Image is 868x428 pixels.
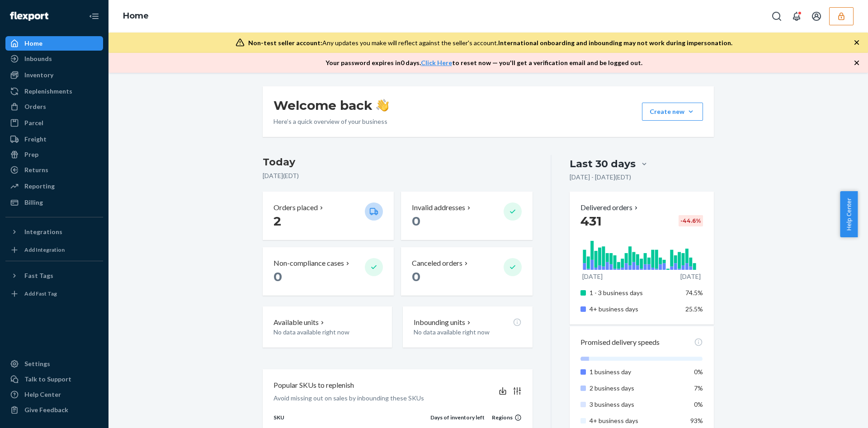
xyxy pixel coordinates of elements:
button: Integrations [5,225,103,239]
p: Invalid addresses [412,202,465,213]
a: Orders [5,99,103,114]
p: 1 business day [590,367,679,376]
ol: breadcrumbs [116,3,156,29]
a: Add Fast Tag [5,287,103,301]
span: 74.5% [685,289,703,296]
button: Create new [642,103,703,121]
p: Canceled orders [412,258,462,268]
button: Close Navigation [85,7,103,25]
div: Last 30 days [570,157,636,171]
a: Parcel [5,116,103,130]
div: Inventory [24,71,53,80]
p: 4+ business days [590,416,679,425]
a: Reporting [5,179,103,193]
p: [DATE] [582,272,603,281]
a: Click Here [421,59,452,66]
div: Help Center [24,390,61,399]
p: 3 business days [590,400,679,409]
img: Flexport logo [10,12,48,21]
button: Invalid addresses 0 [401,192,532,240]
div: Settings [24,359,50,368]
p: Available units [274,317,319,328]
div: Fast Tags [24,271,53,280]
button: Open notifications [788,7,806,25]
div: Integrations [24,227,62,236]
button: Inbounding unitsNo data available right now [403,306,532,348]
img: hand-wave emoji [376,99,389,112]
span: Non-test seller account: [248,39,322,47]
span: 0 [274,269,282,284]
p: Non-compliance cases [274,258,344,268]
a: Home [5,36,103,51]
p: Avoid missing out on sales by inbounding these SKUs [274,394,424,403]
a: Settings [5,357,103,371]
p: [DATE] - [DATE] ( EDT ) [570,173,631,182]
div: Any updates you make will reflect against the seller's account. [248,38,732,47]
button: Delivered orders [580,202,640,213]
span: 2 [274,213,281,229]
div: Billing [24,198,43,207]
div: Replenishments [24,87,72,96]
div: Inbounds [24,54,52,63]
button: Talk to Support [5,372,103,386]
p: Inbounding units [414,317,465,328]
span: 0% [694,368,703,376]
a: Freight [5,132,103,146]
a: Returns [5,163,103,177]
div: Home [24,39,42,48]
button: Available unitsNo data available right now [263,306,392,348]
a: Help Center [5,387,103,402]
p: Here’s a quick overview of your business [274,117,389,126]
div: Orders [24,102,46,111]
div: Returns [24,165,48,174]
a: Add Integration [5,243,103,257]
p: 2 business days [590,384,679,393]
p: [DATE] [680,272,701,281]
button: Open account menu [807,7,826,25]
a: Inbounds [5,52,103,66]
button: Fast Tags [5,268,103,283]
div: Prep [24,150,38,159]
h1: Welcome back [274,97,389,113]
a: Replenishments [5,84,103,99]
button: Help Center [840,191,858,237]
a: Billing [5,195,103,210]
p: Orders placed [274,202,318,213]
span: 93% [690,417,703,424]
div: Add Integration [24,246,65,254]
p: Popular SKUs to replenish [274,380,354,390]
button: Give Feedback [5,403,103,417]
div: Reporting [24,182,55,191]
p: No data available right now [274,328,381,337]
div: Talk to Support [24,375,71,384]
div: Add Fast Tag [24,290,57,297]
a: Inventory [5,68,103,82]
button: Canceled orders 0 [401,247,532,296]
div: -44.6 % [679,215,703,226]
span: 7% [694,384,703,392]
h3: Today [263,155,533,169]
p: [DATE] ( EDT ) [263,171,533,180]
button: Orders placed 2 [263,192,394,240]
span: 25.5% [685,305,703,313]
iframe: Opens a widget where you can chat to one of our agents [811,401,859,423]
span: 0% [694,400,703,408]
a: Prep [5,147,103,162]
span: 0 [412,269,420,284]
div: Freight [24,135,47,144]
span: 431 [580,213,602,229]
span: International onboarding and inbounding may not work during impersonation. [498,39,732,47]
p: 4+ business days [590,305,679,314]
span: 0 [412,213,420,229]
a: Home [123,11,149,21]
button: Open Search Box [768,7,786,25]
div: Parcel [24,118,43,127]
button: Non-compliance cases 0 [263,247,394,296]
div: Give Feedback [24,405,68,414]
div: Regions [485,414,521,421]
p: Promised delivery speeds [580,337,660,348]
p: 1 - 3 business days [590,288,679,297]
p: Your password expires in 0 days . to reset now — you'll get a verification email and be logged out. [325,58,642,67]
